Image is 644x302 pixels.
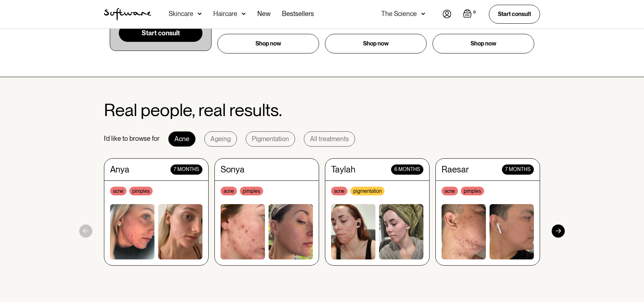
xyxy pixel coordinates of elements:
img: Software Logo [104,8,151,20]
div: Acne [174,135,189,143]
div: pigmentation [350,187,385,195]
img: woman without acne [379,204,423,259]
div: 6 months [391,164,423,175]
a: home [104,8,151,20]
img: woman with acne [221,204,265,259]
div: All treatments [310,135,349,143]
img: woman with acne [110,204,154,259]
a: Open empty cart [463,9,477,19]
a: Start consult [489,5,540,23]
img: woman without acne [269,204,313,259]
img: arrow down [242,10,246,17]
div: acne [110,187,126,195]
img: woman without acne [158,204,202,259]
div: 7 months [502,164,534,175]
div: Skincare [169,10,193,17]
div: pimples [129,187,153,195]
p: Shop now [471,39,496,48]
div: Ageing [210,135,231,143]
img: boy with acne [442,204,486,259]
div: The Science [381,10,417,17]
img: boy without acne [490,204,534,259]
div: Taylah [331,164,355,175]
img: arrow down [421,10,425,17]
img: arrow down [198,10,202,17]
div: pimples [461,187,484,195]
div: pimples [240,187,263,195]
p: Shop now [255,39,281,48]
div: Pigmentation [252,135,289,143]
div: Haircare [213,10,237,17]
a: Start consult [119,24,202,42]
div: acne [331,187,347,195]
div: acne [442,187,458,195]
div: 0 [472,9,477,16]
div: Anya [110,164,129,175]
div: acne [221,187,237,195]
div: Sonya [221,164,245,175]
img: woman with acne [331,204,375,259]
p: Shop now [363,39,389,48]
h2: Real people, real results. [104,100,282,120]
div: Raesar [442,164,469,175]
div: 7 months [170,164,202,175]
